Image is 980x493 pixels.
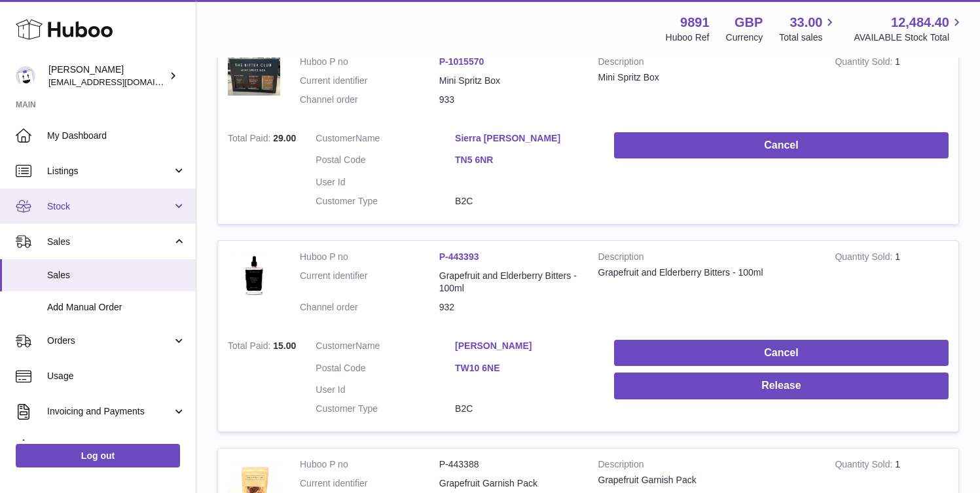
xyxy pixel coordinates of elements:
a: TN5 6NR [455,154,594,166]
dt: Current identifier [300,477,439,490]
strong: Total Paid [228,133,273,147]
a: 33.00 Total sales [779,14,837,44]
div: Grapefruit Garnish Pack [598,474,816,486]
dt: Current identifier [300,75,439,87]
dt: Customer Type [316,195,455,208]
a: TW10 6NE [455,362,594,374]
dd: B2C [455,195,594,208]
span: Total sales [779,31,837,44]
span: Add Manual Order [47,301,186,314]
div: Currency [726,31,763,44]
td: 1 [825,241,958,330]
dt: Channel order [300,94,439,106]
strong: Description [598,56,816,71]
strong: Total Paid [228,340,273,354]
button: Release [614,373,949,399]
span: 12,484.40 [891,14,949,31]
dt: Huboo P no [300,251,439,263]
dt: Huboo P no [300,458,439,471]
a: Sierra [PERSON_NAME] [455,132,594,145]
dt: Postal Code [316,362,455,378]
span: [EMAIL_ADDRESS][DOMAIN_NAME] [48,77,192,87]
td: 1 [825,46,958,122]
span: Invoicing and Payments [47,405,172,418]
span: Sales [47,269,186,282]
span: Customer [316,340,355,351]
dt: Channel order [300,301,439,314]
dt: Name [316,132,455,148]
span: My Dashboard [47,130,186,142]
button: Cancel [614,132,949,159]
dd: B2C [455,403,594,415]
dd: Grapefruit and Elderberry Bitters - 100ml [439,270,579,295]
strong: 9891 [680,14,710,31]
img: 98911729770131.jpg [228,56,280,96]
span: Orders [47,335,172,347]
span: Listings [47,165,172,177]
a: 12,484.40 AVAILABLE Stock Total [854,14,964,44]
dt: Name [316,340,455,356]
div: Mini Spritz Box [598,71,816,84]
dd: Mini Spritz Box [439,75,579,87]
span: 15.00 [273,340,296,351]
dt: User Id [316,176,455,189]
a: P-443393 [439,251,479,262]
dd: 933 [439,94,579,106]
strong: Description [598,251,816,266]
dt: Postal Code [316,154,455,170]
dt: Customer Type [316,403,455,415]
span: Usage [47,370,186,382]
strong: Quantity Sold [835,251,895,265]
span: AVAILABLE Stock Total [854,31,964,44]
span: Customer [316,133,355,143]
div: [PERSON_NAME] [48,64,166,88]
dt: Current identifier [300,270,439,295]
a: P-1015570 [439,56,484,67]
strong: Quantity Sold [835,459,895,473]
dd: Grapefruit Garnish Pack [439,477,579,490]
img: ro@thebitterclub.co.uk [16,66,35,86]
strong: GBP [735,14,763,31]
dd: 932 [439,301,579,314]
img: 1653476749.jpg [228,251,280,303]
div: Grapefruit and Elderberry Bitters - 100ml [598,266,816,279]
div: Huboo Ref [666,31,710,44]
strong: Description [598,458,816,474]
dd: P-443388 [439,458,579,471]
dt: User Id [316,384,455,396]
span: Sales [47,236,172,248]
dt: Huboo P no [300,56,439,68]
span: 33.00 [789,14,822,31]
a: Log out [16,444,180,467]
span: 29.00 [273,133,296,143]
span: Stock [47,200,172,213]
strong: Quantity Sold [835,56,895,70]
a: [PERSON_NAME] [455,340,594,352]
button: Cancel [614,340,949,367]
